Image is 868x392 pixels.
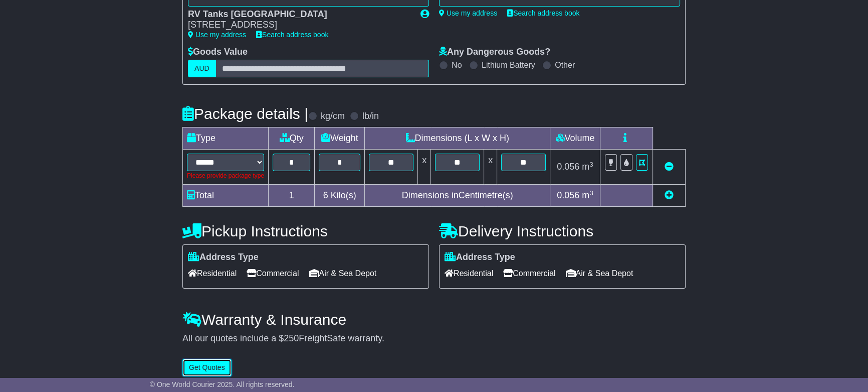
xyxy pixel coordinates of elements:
h4: Pickup Instructions [182,223,429,239]
span: 0.056 [557,162,579,172]
label: Lithium Battery [482,60,535,70]
span: Air & Sea Depot [309,266,377,281]
a: Search address book [507,9,579,17]
a: Search address book [256,31,328,39]
td: Total [183,185,269,207]
div: All our quotes include a $ FreightSafe warranty. [182,333,686,344]
td: 1 [269,185,315,207]
label: lb/in [362,111,379,122]
span: Air & Sea Depot [566,266,633,281]
span: m [582,162,593,172]
label: Address Type [188,252,259,263]
label: Address Type [445,252,515,263]
td: Qty [269,127,315,150]
div: RV Tanks [GEOGRAPHIC_DATA] [188,9,410,20]
a: Remove this item [665,162,674,172]
label: Any Dangerous Goods? [439,47,550,58]
sup: 3 [589,161,593,168]
td: Dimensions (L x W x H) [365,127,550,150]
div: Please provide package type [187,171,264,180]
button: Get Quotes [182,359,232,376]
td: Dimensions in Centimetre(s) [365,185,550,207]
td: x [418,150,431,185]
td: Kilo(s) [315,185,365,207]
span: Commercial [247,266,299,281]
sup: 3 [589,189,593,197]
span: Commercial [503,266,555,281]
span: m [582,190,593,200]
label: kg/cm [321,111,345,122]
div: [STREET_ADDRESS] [188,20,410,31]
td: x [484,150,497,185]
a: Use my address [439,9,497,17]
span: Residential [445,266,493,281]
a: Add new item [665,190,674,200]
label: No [452,60,462,70]
label: Goods Value [188,47,248,58]
td: Weight [315,127,365,150]
a: Use my address [188,31,246,39]
h4: Package details | [182,105,308,122]
label: AUD [188,60,216,77]
span: 0.056 [557,190,579,200]
label: Other [555,60,575,70]
h4: Warranty & Insurance [182,311,686,328]
span: 6 [323,190,328,200]
span: 250 [284,333,299,343]
td: Type [183,127,269,150]
h4: Delivery Instructions [439,223,686,239]
span: © One World Courier 2025. All rights reserved. [150,380,295,388]
td: Volume [550,127,600,150]
span: Residential [188,266,237,281]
